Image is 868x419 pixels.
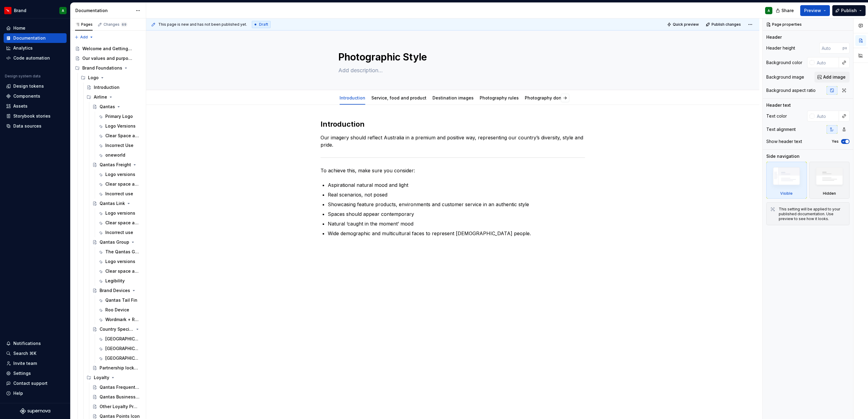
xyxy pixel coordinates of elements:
[766,87,816,93] div: Background aspect ratio
[4,369,67,378] a: Settings
[96,315,143,324] a: Wordmark + Roo
[328,220,585,227] p: Natural ‘caught in the moment’ mood
[90,382,143,392] a: Qantas Frequent Flyer logo
[105,220,140,226] div: Clear space and minimum size
[73,54,143,63] a: Our values and purpose
[432,95,474,100] a: Destination images
[84,373,143,382] div: Loyalty
[766,74,804,80] div: Background image
[768,8,770,13] div: A
[96,179,143,189] a: Clear space and minimum size
[4,53,67,63] a: Code automation
[96,305,143,315] a: Roo Device
[13,55,50,61] div: Code automation
[337,91,368,104] div: Introduction
[804,8,821,14] span: Preview
[100,384,140,390] div: Qantas Frequent Flyer logo
[96,276,143,286] a: Legibility
[4,349,67,358] button: Search ⌘K
[814,57,839,68] input: Auto
[105,249,140,255] div: The Qantas Group logo
[90,286,143,295] a: Brand Devices
[4,339,67,348] button: Notifications
[321,167,585,174] p: To achieve this, make sure you consider:
[4,111,67,121] a: Storybook stories
[84,83,143,92] a: Introduction
[4,7,12,14] img: 6b187050-a3ed-48aa-8485-808e17fcee26.png
[4,91,67,101] a: Components
[82,65,122,71] div: Brand Foundations
[105,355,140,361] div: [GEOGRAPHIC_DATA]
[13,35,46,41] div: Documentation
[337,50,566,64] textarea: Photographic Style
[94,375,109,381] div: Loyalty
[96,189,143,199] a: Incorrect use
[75,22,93,27] div: Pages
[90,363,143,373] a: Partnership lockups
[105,142,133,148] div: Incorrect Use
[100,394,140,400] div: Qantas Business Rewards
[766,102,791,108] div: Header text
[105,278,125,284] div: Legibility
[1,4,69,17] button: BrandA
[96,266,143,276] a: Clear space and minimum size
[88,75,99,81] div: Logo
[105,171,135,177] div: Logo versions
[823,191,836,196] div: Hidden
[96,228,143,237] a: Incorrect use
[766,153,800,159] div: Side navigation
[800,5,830,16] button: Preview
[832,139,839,144] label: Yes
[121,22,127,27] span: 69
[5,74,41,79] div: Design system data
[96,353,143,363] a: [GEOGRAPHIC_DATA]
[13,25,25,31] div: Home
[766,138,802,145] div: Show header text
[13,370,31,376] div: Settings
[819,43,843,54] input: Auto
[96,170,143,179] a: Logo versions
[4,81,67,91] a: Design tokens
[96,131,143,141] a: Clear Space and Minimum Size
[780,191,793,196] div: Visible
[73,63,143,73] div: Brand Foundations
[766,126,796,132] div: Text alignment
[477,91,521,104] div: Photography rules
[4,33,67,43] a: Documentation
[105,258,135,265] div: Logo versions
[4,388,67,398] button: Help
[704,20,744,29] button: Publish changes
[105,123,136,129] div: Logo Versions
[104,22,127,27] div: Changes
[78,73,143,83] div: Logo
[328,181,585,189] p: Aspirational natural mood and light
[96,218,143,228] a: Clear space and minimum size
[96,141,143,150] a: Incorrect Use
[73,44,143,54] a: Welcome and Getting Started
[100,162,131,168] div: Qantas Freight
[105,346,140,352] div: [GEOGRAPHIC_DATA]
[20,408,50,414] svg: Supernova Logo
[13,350,36,356] div: Search ⌘K
[105,229,133,235] div: Incorrect use
[82,46,132,52] div: Welcome and Getting Started
[766,45,795,51] div: Header height
[96,257,143,266] a: Logo versions
[100,404,140,410] div: Other Loyalty Products
[62,8,64,13] div: A
[809,162,850,199] div: Hidden
[773,5,798,16] button: Share
[766,162,807,199] div: Visible
[841,8,857,14] span: Publish
[13,45,33,51] div: Analytics
[371,95,426,100] a: Service, food and product
[328,191,585,198] p: Real scenarios, not posed
[522,91,569,104] div: Photography don'ts
[105,336,140,342] div: [GEOGRAPHIC_DATA]
[105,181,140,187] div: Clear space and minimum size
[105,152,125,158] div: oneworld
[259,22,268,27] span: Draft
[4,43,67,53] a: Analytics
[13,340,41,346] div: Notifications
